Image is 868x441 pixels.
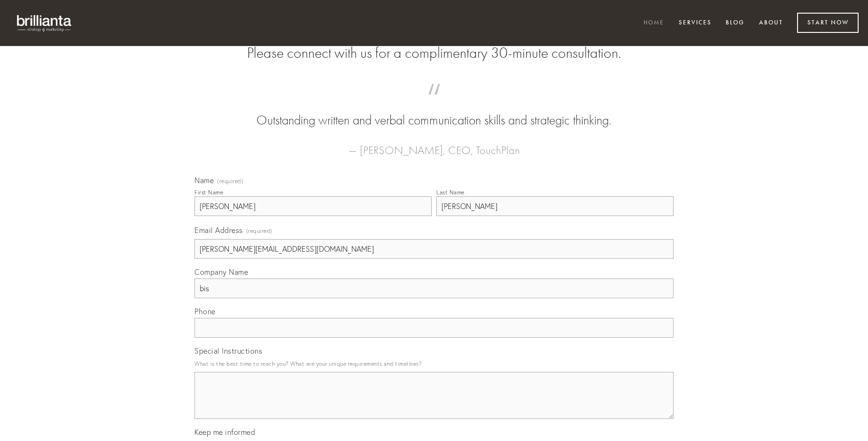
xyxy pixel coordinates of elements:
[194,189,223,196] div: First Name
[194,176,214,185] span: Name
[9,9,80,37] img: brillianta - research, strategy, marketing
[194,44,674,62] h2: Please connect with us for a complimentary 30-minute consultation.
[209,130,659,160] figcaption: — [PERSON_NAME], CEO, TouchPlan
[194,267,248,277] span: Company Name
[209,93,659,130] blockquote: Outstanding written and verbal communication skills and strategic thinking.
[797,13,859,33] a: Start Now
[194,225,243,235] span: Email Address
[209,93,659,111] span: “
[246,224,272,237] span: (required)
[217,178,243,184] span: (required)
[637,15,670,31] a: Home
[720,15,751,31] a: Blog
[194,427,255,437] span: Keep me informed
[753,15,789,31] a: About
[436,189,465,196] div: Last Name
[673,15,718,31] a: Services
[194,346,262,356] span: Special Instructions
[194,357,674,370] p: What is the best time to reach you? What are your unique requirements and timelines?
[194,307,216,316] span: Phone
